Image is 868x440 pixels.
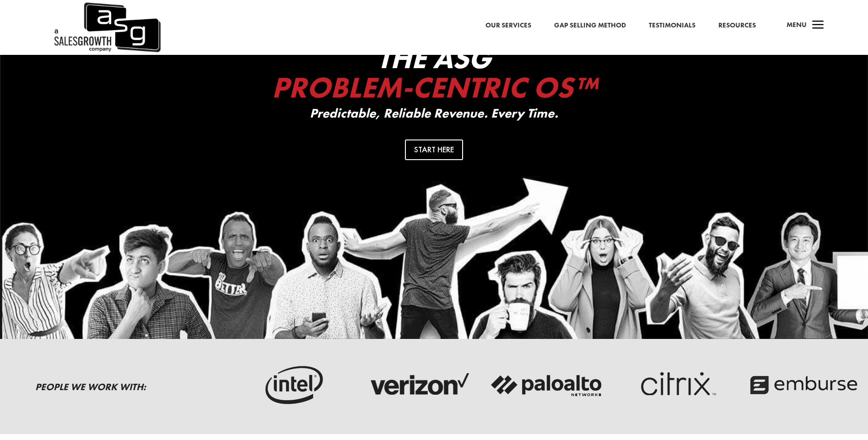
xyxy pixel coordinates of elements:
img: palato-networks-logo-dark [490,362,604,408]
img: emburse-logo-dark [746,362,860,408]
a: Testimonials [649,20,695,32]
span: Problem-Centric OS™ [272,69,597,106]
h2: The ASG [251,43,617,107]
a: Start Here [405,140,463,160]
img: intel-logo-dark [233,362,348,408]
img: critix-logo-dark [618,362,732,408]
a: Our Services [485,20,531,32]
span: Menu [787,20,807,29]
a: Resources [718,20,756,32]
a: Gap Selling Method [554,20,626,32]
img: verizon-logo-dark [361,362,476,408]
p: Predictable, Reliable Revenue. Every Time. [251,107,617,121]
span: a [809,16,827,35]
